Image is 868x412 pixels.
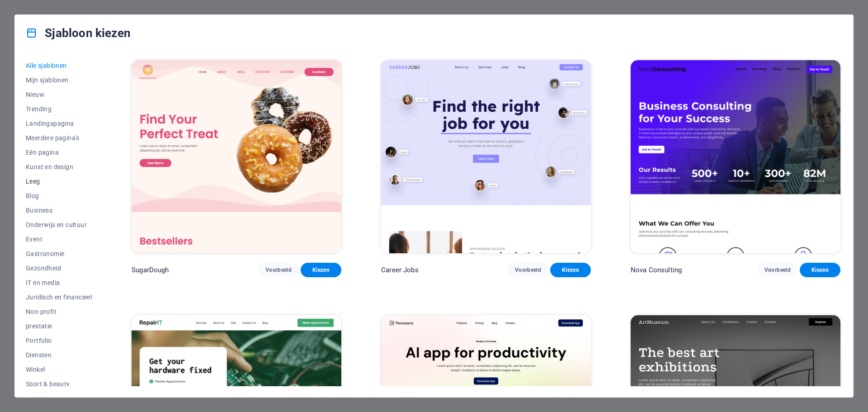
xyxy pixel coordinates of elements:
p: Nova Consulting [631,265,682,275]
span: Winkel [26,366,92,373]
button: Leeg [26,174,92,189]
span: Blog [26,192,92,199]
button: Mijn sjablonen [26,73,92,87]
button: Gastronomie [26,246,92,261]
button: IT en media [26,275,92,290]
span: Alle sjablonen [26,62,92,69]
button: Trending [26,102,92,116]
span: Business [26,207,92,214]
button: Juridisch en financieel [26,290,92,304]
span: Gastronomie [26,250,92,257]
button: prestatie [26,319,92,333]
span: Juridisch en financieel [26,294,92,301]
button: Non-profit [26,304,92,319]
span: Kiezen [557,266,584,274]
img: Nova Consulting [631,60,840,253]
button: Voorbeeld [757,263,798,277]
span: Leeg [26,178,92,185]
p: Career Jobs [381,265,419,275]
span: Landingspagina [26,120,92,127]
span: IT en media [26,279,92,286]
span: Nieuw [26,91,92,98]
button: Voorbeeld [508,263,548,277]
span: Voorbeeld [764,266,791,274]
button: Onderwijs en cultuur [26,218,92,232]
button: Diensten [26,348,92,362]
button: Meerdere pagina's [26,131,92,145]
span: Voorbeeld [515,266,541,274]
span: Trending [26,105,92,113]
h4: Sjabloon kiezen [26,26,131,40]
span: Kiezen [807,266,833,274]
span: Eén pagina [26,149,92,156]
button: Gezondheid [26,261,92,275]
img: SugarDough [132,60,341,253]
button: Sport & beauty [26,377,92,391]
button: Winkel [26,362,92,377]
span: Sport & beauty [26,380,92,388]
button: Event [26,232,92,246]
button: Portfolio [26,333,92,348]
button: Landingspagina [26,116,92,131]
span: Kunst en design [26,163,92,170]
button: Business [26,203,92,218]
span: Event [26,236,92,243]
button: Alle sjablonen [26,58,92,73]
span: Onderwijs en cultuur [26,221,92,228]
img: Career Jobs [381,60,591,253]
span: Portfolio [26,337,92,344]
button: Kunst en design [26,160,92,174]
button: Nieuw [26,87,92,102]
span: Diensten [26,351,92,359]
button: Kiezen [550,263,591,277]
span: Meerdere pagina's [26,134,92,142]
button: Kiezen [800,263,840,277]
span: prestatie [26,322,92,330]
button: Kiezen [301,263,341,277]
button: Voorbeeld [258,263,299,277]
span: Mijn sjablonen [26,76,92,84]
span: Gezondheid [26,265,92,272]
p: SugarDough [132,265,169,275]
span: Non-profit [26,308,92,315]
button: Eén pagina [26,145,92,160]
button: Blog [26,189,92,203]
span: Voorbeeld [265,266,292,274]
span: Kiezen [308,266,334,274]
